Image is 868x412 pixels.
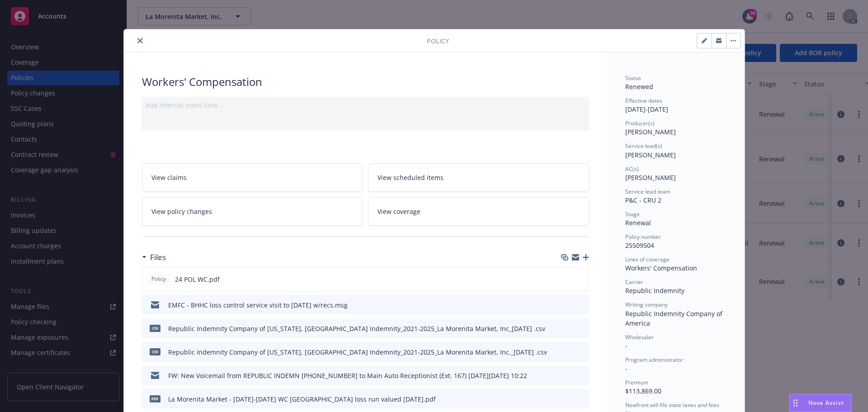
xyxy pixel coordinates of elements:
div: EMFC - BHHC loss control service visit to [DATE] w/recs.msg [168,300,348,310]
span: 24 POL WC.pdf [175,275,220,284]
div: Drag to move [790,394,801,412]
span: [PERSON_NAME] [625,128,676,136]
button: download file [563,324,570,333]
span: Policy [427,36,449,46]
button: download file [563,394,570,404]
span: Republic Indemnity [625,286,684,295]
span: Effective dates [625,97,662,104]
button: download file [563,371,570,380]
a: View scheduled items [368,163,589,192]
span: Producer(s) [625,119,655,127]
span: [PERSON_NAME] [625,173,676,182]
div: [DATE] - [DATE] [625,97,726,114]
span: Premium [625,379,648,386]
span: Service lead team [625,188,670,195]
button: preview file [577,394,585,404]
button: download file [563,300,570,310]
span: Republic Indemnity Company of America [625,309,724,327]
span: View coverage [377,207,420,216]
button: preview file [577,371,585,380]
button: preview file [577,275,585,284]
div: FW: New Voicemail from REPUBLIC INDEMN [PHONE_NUMBER] to Main Auto Receptionist (Ext. 167) [DATE]... [168,371,527,380]
span: - [625,364,627,373]
span: Renewal [625,218,651,227]
button: download file [563,347,570,357]
button: close [135,35,146,46]
button: preview file [577,347,585,357]
span: csv [150,348,160,355]
h3: Files [150,251,166,263]
span: Wholesaler [625,333,654,341]
span: Writing company [625,301,668,308]
span: View claims [151,173,187,182]
div: Files [142,251,166,263]
span: Program administrator [625,356,683,364]
span: $113,869.00 [625,387,661,395]
span: Status [625,74,641,82]
span: Policy [150,275,168,283]
span: Carrier [625,278,643,286]
span: Newfront will file state taxes and fees [625,401,719,409]
button: preview file [577,300,585,310]
span: Nova Assist [808,399,844,407]
span: Renewed [625,82,653,91]
span: pdf [150,395,160,402]
span: Stage [625,210,640,218]
div: Add internal notes here... [146,100,585,110]
span: Policy number [625,233,661,241]
span: csv [150,325,160,331]
span: Service lead(s) [625,142,662,150]
button: preview file [577,324,585,333]
a: View claims [142,163,363,192]
span: [PERSON_NAME] [625,151,676,159]
div: Republic Indemnity Company of [US_STATE], [GEOGRAPHIC_DATA] Indemnity_2021-2025_La Morenita Marke... [168,347,547,357]
a: View coverage [368,197,589,226]
span: - [625,341,627,350]
span: 25509504 [625,241,654,250]
a: View policy changes [142,197,363,226]
span: AC(s) [625,165,639,173]
div: La Morenita Market - [DATE]-[DATE] WC [GEOGRAPHIC_DATA] loss run valued [DATE].pdf [168,394,436,404]
button: download file [562,275,570,284]
span: Lines of coverage [625,256,670,263]
span: P&C - CRU 2 [625,196,661,204]
div: Workers' Compensation [625,263,726,273]
span: View policy changes [151,207,212,216]
button: Nova Assist [789,394,852,412]
div: Workers' Compensation [142,74,589,90]
div: Republic Indemnity Company of [US_STATE], [GEOGRAPHIC_DATA] Indemnity_2021-2025_La Morenita Marke... [168,324,545,333]
span: View scheduled items [377,173,443,182]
